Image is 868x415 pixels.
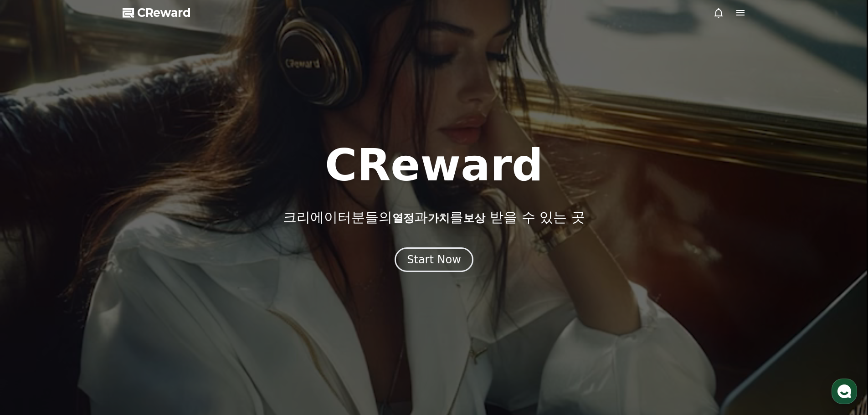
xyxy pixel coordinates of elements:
[407,252,461,267] div: Start Now
[283,209,585,225] p: 크리에이터분들의 과 를 받을 수 있는 곳
[428,212,450,225] span: 가치
[395,256,473,265] a: Start Now
[395,247,473,272] button: Start Now
[463,212,485,225] span: 보상
[137,5,191,20] span: CReward
[325,143,543,187] h1: CReward
[123,5,191,20] a: CReward
[392,212,414,225] span: 열정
